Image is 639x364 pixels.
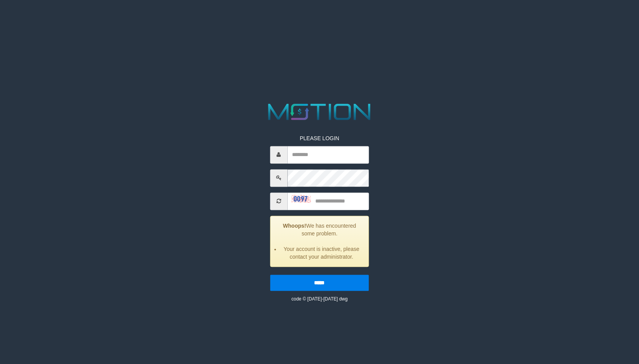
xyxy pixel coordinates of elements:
small: code © [DATE]-[DATE] dwg [291,296,347,302]
img: captcha [291,195,311,203]
p: PLEASE LOGIN [270,134,369,142]
div: We has encountered some problem. [270,216,369,267]
img: MOTION_logo.png [264,101,376,123]
strong: Whoops! [283,223,306,229]
li: Your account is inactive, please contact your administrator. [280,245,362,261]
